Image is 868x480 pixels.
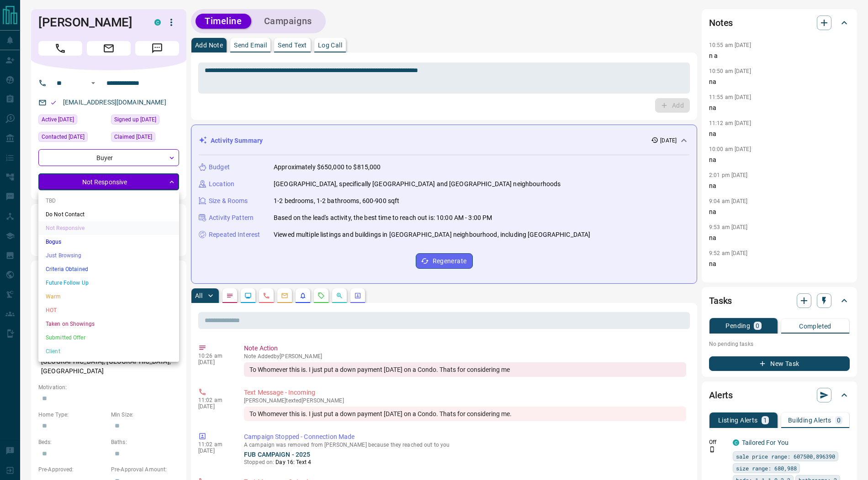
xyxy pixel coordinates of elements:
[38,317,179,331] li: Taken on Showings
[38,344,179,358] li: Client
[38,331,179,344] li: Submitted Offer
[38,249,179,262] li: Just Browsing
[38,208,179,221] li: Do Not Contact
[38,262,179,276] li: Criteria Obtained
[38,276,179,290] li: Future Follow Up
[38,194,179,208] li: TBD
[38,290,179,303] li: Warm
[38,303,179,317] li: HOT
[38,235,179,249] li: Bogus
